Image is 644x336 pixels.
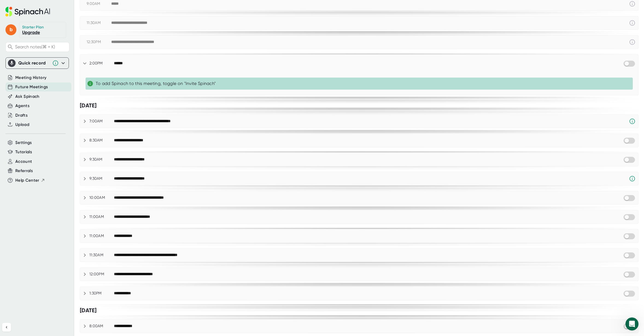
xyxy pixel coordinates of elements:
span: Help Center [15,177,39,184]
div: 12:00PM [89,272,114,277]
button: Drafts [15,112,28,119]
div: [DATE] [80,102,639,109]
button: Account [15,158,32,165]
div: To add Spinach to this meeting, toggle on "Invite Spinach" [96,81,631,86]
div: 8:30AM [89,138,114,143]
button: Upload [15,122,29,128]
div: 1:30PM [89,291,114,296]
div: 11:00AM [89,234,114,238]
a: Upgrade [22,30,40,35]
svg: This event has already passed [629,39,636,45]
button: Settings [15,140,32,146]
svg: This event has already passed [629,20,636,26]
div: 2:00PM [89,61,114,66]
div: Starter Plan [22,25,44,30]
div: 11:30AM [89,253,114,258]
div: 12:30PM [87,40,111,45]
svg: Spinach requires a video conference link. [629,175,636,182]
button: Tutorials [15,149,32,155]
button: Ask Spinach [15,93,40,100]
span: b [5,24,16,35]
iframe: Intercom live chat [625,317,639,331]
div: [DATE] [80,307,639,314]
div: 9:30AM [89,157,114,162]
div: Quick record [18,60,49,66]
div: 8:00AM [89,324,114,329]
div: 11:30AM [87,20,111,25]
svg: Spinach requires a video conference link. [629,118,636,125]
div: 7:00AM [89,119,114,124]
div: 11:00AM [89,214,114,219]
button: Agents [15,103,30,109]
button: Collapse sidebar [2,323,11,332]
button: Help Center [15,177,45,184]
div: 9:30AM [89,176,114,181]
svg: This event has already passed [629,1,636,7]
button: Referrals [15,168,33,174]
button: Future Meetings [15,84,48,90]
button: Meeting History [15,75,46,81]
span: Search notes (⌘ + K) [15,44,68,49]
div: Quick record [8,58,66,69]
div: 10:00AM [89,195,114,200]
div: 9:00AM [87,1,111,6]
